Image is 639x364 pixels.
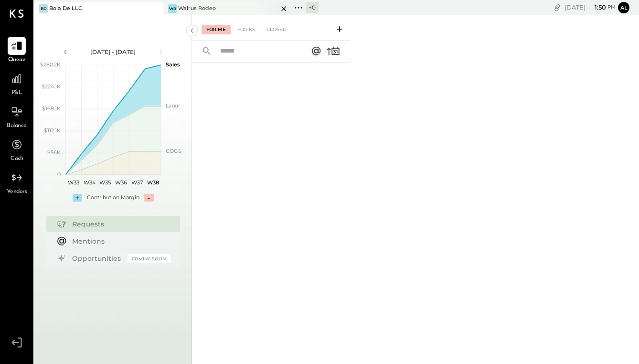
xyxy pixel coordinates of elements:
[168,4,177,13] div: WR
[202,25,231,34] div: For Me
[306,2,319,13] div: + 0
[128,254,170,263] div: Coming Soon
[72,254,123,263] div: Opportunities
[564,3,616,12] div: [DATE]
[72,236,166,246] div: Mentions
[166,148,181,154] text: COGS
[57,171,61,178] text: 0
[99,179,111,186] text: W35
[8,56,26,64] span: Queue
[262,25,291,34] div: Closed
[7,122,27,130] span: Balance
[553,2,562,12] div: copy link
[11,89,22,97] span: P&L
[73,194,82,202] div: +
[42,105,61,112] text: $168.1K
[233,25,260,34] div: For KS
[0,37,33,64] a: Queue
[0,103,33,130] a: Balance
[166,61,180,68] text: Sales
[7,188,27,196] span: Vendors
[618,2,629,13] button: Al
[73,48,154,56] div: [DATE] - [DATE]
[147,179,159,186] text: W38
[49,5,82,12] div: Boia De LLC
[0,169,33,196] a: Vendors
[72,219,166,229] div: Requests
[166,102,180,109] text: Labor
[42,83,61,90] text: $224.1K
[607,4,616,11] span: pm
[40,61,61,68] text: $280.2K
[39,4,48,13] div: BD
[115,179,127,186] text: W36
[0,70,33,97] a: P&L
[44,127,61,134] text: $112.1K
[83,179,96,186] text: W34
[144,194,154,202] div: -
[587,3,606,12] span: 1 : 50
[11,155,23,163] span: Cash
[87,194,139,202] div: Contribution Margin
[47,149,61,156] text: $56K
[0,136,33,163] a: Cash
[131,179,143,186] text: W37
[67,179,79,186] text: W33
[178,5,216,12] div: Walrus Rodeo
